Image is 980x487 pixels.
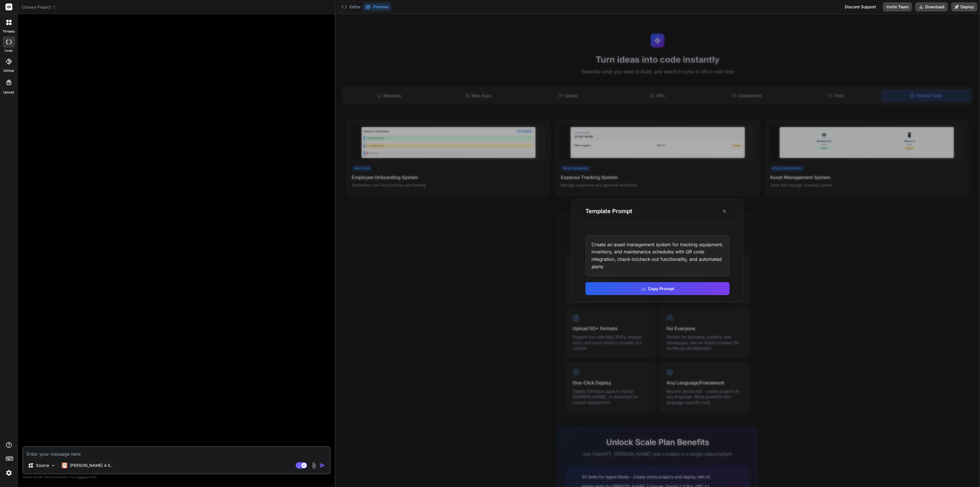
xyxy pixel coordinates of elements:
label: threads [3,29,15,34]
button: Deploy [951,2,977,11]
img: settings [4,468,14,478]
button: Preview [363,3,391,11]
img: attachment [311,462,317,469]
button: Editor [339,3,363,11]
img: Pick Models [51,463,56,468]
button: Download [915,2,948,11]
div: Create an asset management system for tracking equipment, inventory, and maintenance schedules wi... [585,235,730,276]
p: [PERSON_NAME] 4 S.. [70,463,113,468]
button: Invite Team [883,2,912,11]
div: Discord Support [841,2,880,11]
span: privacy [77,475,87,479]
button: Copy Prompt [585,282,730,295]
h3: Template Prompt [585,207,632,215]
span: Choose Project [22,4,56,10]
img: icon [320,463,325,468]
img: Claude 4 Sonnet [62,463,67,468]
p: Source [36,463,49,468]
label: GitHub [3,68,14,73]
label: code [5,48,13,53]
p: Always double-check its answers. Your in Bind [22,474,331,480]
label: Upload [3,90,14,95]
